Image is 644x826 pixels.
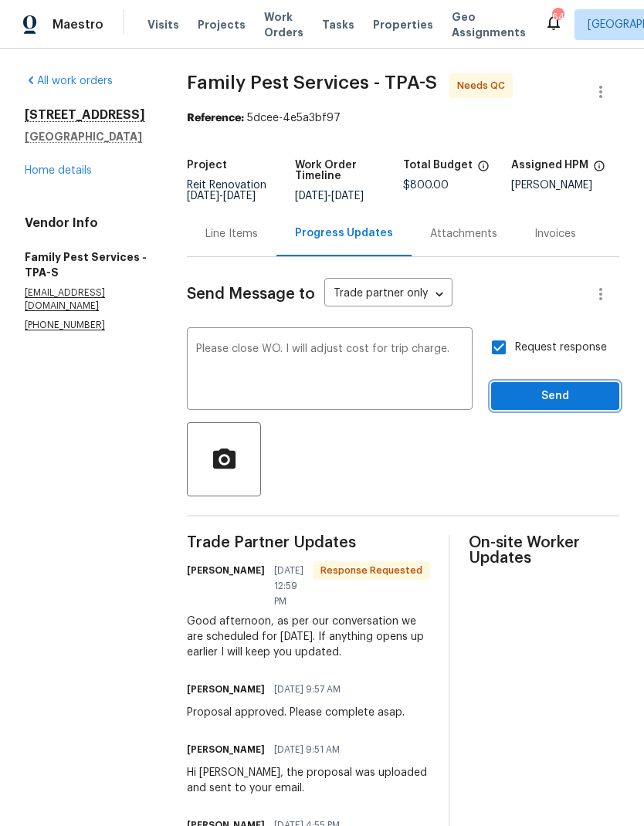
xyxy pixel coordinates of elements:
[314,563,429,578] span: Response Requested
[25,76,113,86] a: All work orders
[187,286,315,302] span: Send Message to
[187,742,265,757] h6: [PERSON_NAME]
[503,387,607,406] span: Send
[295,191,327,201] span: [DATE]
[196,344,463,398] textarea: Please close WO. I will adjust cost for trip charge.
[477,160,490,180] span: The total cost of line items that have been proposed by Opendoor. This sum includes line items th...
[331,191,364,201] span: [DATE]
[469,535,619,566] span: On-site Worker Updates
[187,705,405,720] div: Proposal approved. Please complete asap.
[25,215,150,231] h4: Vendor Info
[403,160,473,171] h5: Total Budget
[187,191,256,201] span: -
[187,535,430,550] span: Trade Partner Updates
[511,180,619,191] div: [PERSON_NAME]
[147,17,179,32] span: Visits
[187,110,619,126] div: 5dcee-4e5a3bf97
[534,226,576,242] div: Invoices
[295,191,364,201] span: -
[187,191,219,201] span: [DATE]
[205,226,258,242] div: Line Items
[274,563,303,609] span: [DATE] 12:59 PM
[373,17,433,32] span: Properties
[187,614,430,660] div: Good afternoon, as per our conversation we are scheduled for [DATE]. If anything opens up earlier...
[187,73,437,92] span: Family Pest Services - TPA-S
[322,19,354,30] span: Tasks
[324,282,452,307] div: Trade partner only
[403,180,449,191] span: $800.00
[430,226,497,242] div: Attachments
[295,225,393,241] div: Progress Updates
[515,340,607,356] span: Request response
[25,249,150,280] h5: Family Pest Services - TPA-S
[264,9,303,40] span: Work Orders
[53,17,103,32] span: Maestro
[274,742,340,757] span: [DATE] 9:51 AM
[593,160,605,180] span: The hpm assigned to this work order.
[223,191,256,201] span: [DATE]
[457,78,511,93] span: Needs QC
[187,160,227,171] h5: Project
[187,113,244,124] b: Reference:
[187,682,265,697] h6: [PERSON_NAME]
[491,382,619,411] button: Send
[511,160,588,171] h5: Assigned HPM
[295,160,403,181] h5: Work Order Timeline
[274,682,341,697] span: [DATE] 9:57 AM
[187,765,430,796] div: Hi [PERSON_NAME], the proposal was uploaded and sent to your email.
[187,180,266,201] span: Reit Renovation
[187,563,265,578] h6: [PERSON_NAME]
[452,9,526,40] span: Geo Assignments
[552,9,563,25] div: 64
[25,165,92,176] a: Home details
[198,17,246,32] span: Projects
